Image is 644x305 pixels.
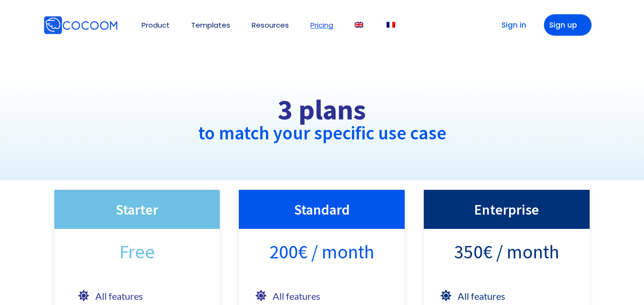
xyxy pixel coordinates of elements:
[544,14,592,36] a: Sign up
[487,14,534,36] a: Sign in
[43,16,118,35] img: Cocoom
[355,22,363,28] img: English
[433,199,580,219] h3: Enterprise
[310,21,333,29] a: Pricing
[454,244,559,259] span: 350€ / month
[64,199,211,219] h3: Starter
[273,290,320,302] b: All features
[387,22,395,28] img: French
[119,244,155,259] span: Free
[252,21,289,29] a: Resources
[191,21,230,29] a: Templates
[248,199,395,219] h3: Standard
[269,244,374,259] span: 200€ / month
[458,290,505,302] b: All features
[95,290,143,302] b: All features
[142,21,170,29] a: Product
